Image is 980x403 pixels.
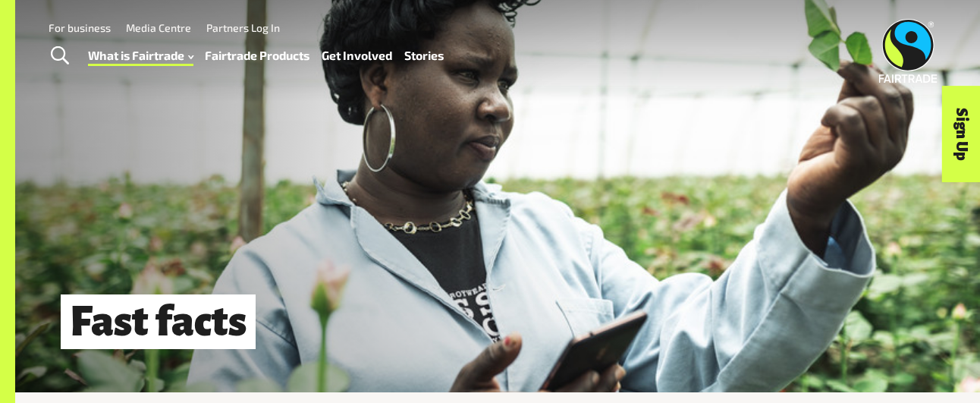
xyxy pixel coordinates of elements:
a: What is Fairtrade [88,45,193,67]
a: Get Involved [322,45,392,67]
h1: Fast facts [61,294,256,349]
a: Media Centre [126,21,191,34]
a: Partners Log In [206,21,280,34]
a: Fairtrade Products [205,45,309,67]
img: Fairtrade Australia New Zealand logo [879,19,938,83]
a: Stories [404,45,444,67]
a: For business [49,21,111,34]
a: Toggle Search [41,37,78,75]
